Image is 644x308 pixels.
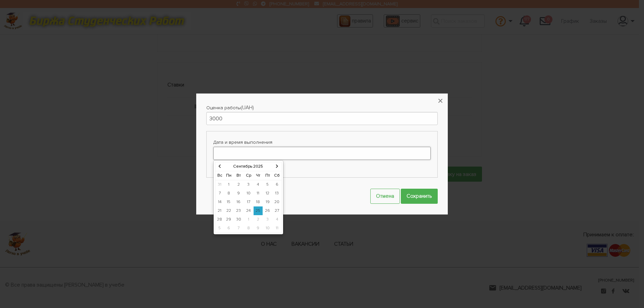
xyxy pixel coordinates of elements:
td: 2 [234,180,244,189]
td: 8 [244,224,254,233]
td: 31 [215,180,224,189]
td: 2 [254,215,263,224]
td: 5 [215,224,224,233]
span: (UAH) [241,104,254,111]
td: 6 [224,224,234,233]
td: 7 [234,224,244,233]
td: 8 [224,189,234,198]
td: 14 [215,198,224,206]
th: Сентябрь 2025 [224,162,272,171]
td: 9 [234,189,244,198]
td: 28 [215,215,224,224]
td: 29 [224,215,234,224]
button: Отмена [370,189,400,204]
td: 19 [263,198,272,206]
td: 21 [215,206,224,215]
td: 5 [263,180,272,189]
td: 3 [244,180,254,189]
td: 17 [244,198,254,206]
td: 25 [254,206,263,215]
td: 1 [244,215,254,224]
td: 24 [244,206,254,215]
th: Ср [244,171,254,180]
td: 12 [263,189,272,198]
td: 7 [215,189,224,198]
td: 3 [263,215,272,224]
td: 20 [272,198,282,206]
td: 30 [234,215,244,224]
td: 27 [272,206,282,215]
th: Вт [234,171,244,180]
td: 13 [272,189,282,198]
button: × [433,94,448,108]
td: 16 [234,198,244,206]
th: Чт [254,171,263,180]
td: 18 [254,198,263,206]
td: 10 [244,189,254,198]
td: 11 [272,224,282,233]
td: 11 [254,189,263,198]
td: 4 [272,215,282,224]
td: 1 [224,180,234,189]
td: 26 [263,206,272,215]
label: Дата и время выполнения [213,138,431,146]
td: 6 [272,180,282,189]
th: Пт [263,171,272,180]
th: Пн [224,171,234,180]
td: 22 [224,206,234,215]
td: 9 [254,224,263,233]
td: 10 [263,224,272,233]
input: Сохранить [401,189,438,204]
th: Сб [272,171,282,180]
th: Вс [215,171,224,180]
td: 4 [254,180,263,189]
td: 23 [234,206,244,215]
td: 15 [224,198,234,206]
label: Оценка работы [206,104,241,112]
